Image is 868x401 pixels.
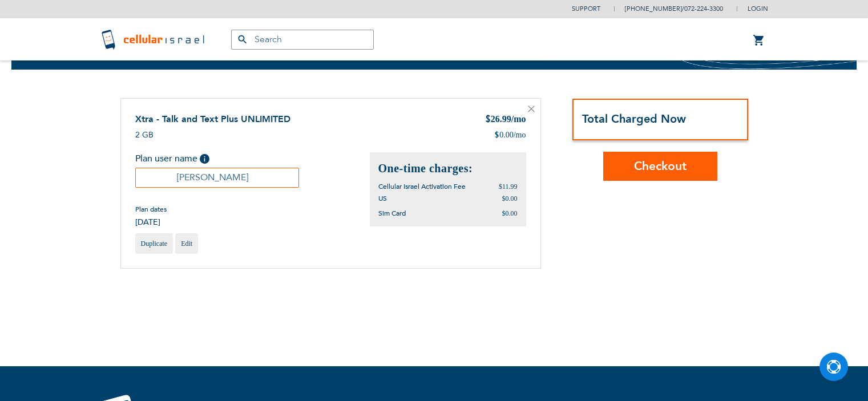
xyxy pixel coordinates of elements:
[378,182,466,191] span: Cellular Israel Activation Fee
[748,5,768,13] span: Login
[181,240,192,248] span: Edit
[625,5,682,13] a: [PHONE_NUMBER]
[378,209,406,218] span: Sim Card
[514,129,526,141] span: /mo
[613,1,723,17] li: /
[175,233,198,254] a: Edit
[378,161,518,176] h2: One-time charges:
[100,28,208,51] img: Cellular Israel
[135,217,167,228] span: [DATE]
[135,233,173,254] a: Duplicate
[499,183,518,191] span: $11.99
[494,129,526,141] div: 0.00
[603,152,717,181] button: Checkout
[378,194,387,203] span: US
[200,154,209,164] span: Help
[141,240,168,248] span: Duplicate
[485,113,526,127] div: 26.99
[231,30,374,50] input: Search
[582,111,686,127] strong: Total Charged Now
[135,152,197,165] span: Plan user name
[502,195,518,202] span: $0.00
[684,5,723,13] a: 072-224-3300
[494,129,499,141] span: $
[135,205,167,214] span: Plan dates
[511,114,526,124] span: /mo
[135,129,154,140] span: 2 GB
[485,114,491,127] span: $
[502,209,518,217] span: $0.00
[135,113,290,125] a: Xtra - Talk and Text Plus UNLIMITED
[572,5,600,13] a: Support
[634,158,687,175] span: Checkout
